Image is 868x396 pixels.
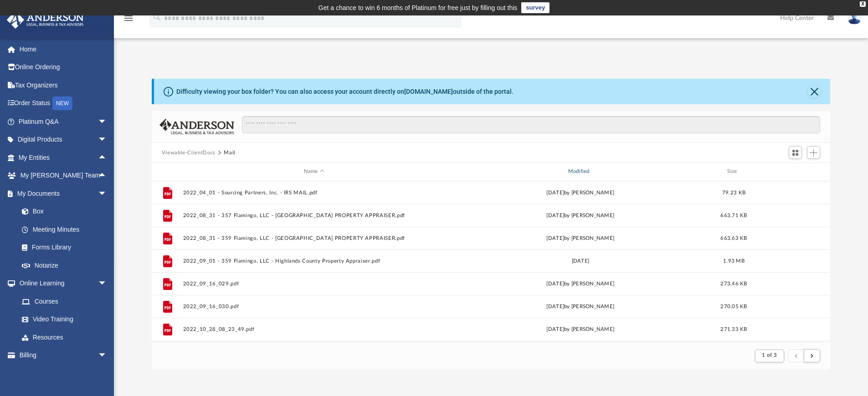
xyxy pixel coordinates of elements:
a: Courses [13,292,116,310]
button: 2022_09_01 - 359 Flamingo, LLC - Highlands County Property Appraiser.pdf [183,258,445,264]
a: Notarize [13,256,116,274]
a: Platinum Q&Aarrow_drop_down [6,112,121,131]
a: Online Ordering [6,58,121,76]
span: 663.63 KB [720,235,747,240]
img: User Pic [847,11,861,25]
button: 2022_08_31 - 359 Flamingo, LLC - [GEOGRAPHIC_DATA] PROPERTY APPRAISER.pdf [183,235,445,241]
span: arrow_drop_down [98,131,116,149]
button: 2022_09_16_029.pdf [183,281,445,287]
div: Name [182,168,445,176]
div: [DATE] by [PERSON_NAME] [449,211,712,219]
div: Get a chance to win 6 months of Platinum for free just by filling out this [318,2,518,13]
span: arrow_drop_up [98,148,116,167]
div: id [156,168,179,176]
button: 1 of 3 [755,350,784,362]
a: survey [521,2,550,13]
button: Add [807,146,821,159]
button: Mail [224,149,236,157]
i: menu [123,13,134,24]
div: Modified [449,168,711,176]
span: arrow_drop_up [98,167,116,185]
div: id [756,168,820,176]
div: [DATE] by [PERSON_NAME] [449,234,712,242]
span: 1.93 MB [723,258,745,263]
a: Box [13,203,112,221]
div: Size [715,168,752,176]
span: 270.05 KB [720,304,747,309]
span: arrow_drop_down [98,112,116,131]
a: My [PERSON_NAME] Teamarrow_drop_up [6,167,116,185]
input: Search files and folders [242,116,820,133]
a: Resources [13,328,116,346]
div: NEW [52,96,72,110]
a: Home [6,40,121,58]
div: [DATE] [449,257,712,265]
button: Switch to Grid View [789,146,802,159]
div: [DATE] by [PERSON_NAME] [449,188,712,197]
div: grid [152,181,831,342]
a: Billingarrow_drop_down [6,346,121,365]
a: My Documentsarrow_drop_down [6,184,116,203]
a: Events Calendar [6,364,121,382]
a: My Entitiesarrow_drop_up [6,148,121,167]
img: Anderson Advisors Platinum Portal [4,11,87,29]
a: Online Learningarrow_drop_down [6,274,116,293]
div: [DATE] by [PERSON_NAME] [449,325,712,333]
button: Viewable-ClientDocs [162,149,216,157]
a: Video Training [13,310,112,329]
div: [DATE] by [PERSON_NAME] [449,279,712,288]
a: Order StatusNEW [6,94,121,113]
span: arrow_drop_down [98,346,116,365]
button: Close [808,85,821,98]
span: 1 of 3 [762,353,777,358]
button: 2022_10_28_08_23_49.pdf [183,326,445,332]
div: close [860,1,866,7]
span: arrow_drop_down [98,184,116,203]
button: 2022_08_31 - 357 Flamingo, LLC - [GEOGRAPHIC_DATA] PROPERTY APPRAISER.pdf [183,213,445,218]
a: Meeting Minutes [13,220,116,239]
div: [DATE] by [PERSON_NAME] [449,302,712,310]
a: Forms Library [13,239,112,257]
a: [DOMAIN_NAME] [404,88,453,95]
a: Tax Organizers [6,76,121,94]
button: 2022_09_16_030.pdf [183,304,445,310]
div: Difficulty viewing your box folder? You can also access your account directly on outside of the p... [176,87,514,96]
i: search [152,12,162,22]
span: 271.33 KB [720,326,747,331]
button: 2022_04_01 - Sourcing Partners, Inc. - IRS MAIL.pdf [183,190,445,196]
a: Digital Productsarrow_drop_down [6,131,121,149]
span: 273.46 KB [720,281,747,286]
span: arrow_drop_down [98,274,116,293]
span: 79.23 KB [722,190,745,195]
a: menu [123,17,134,24]
span: 663.71 KB [720,213,747,218]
